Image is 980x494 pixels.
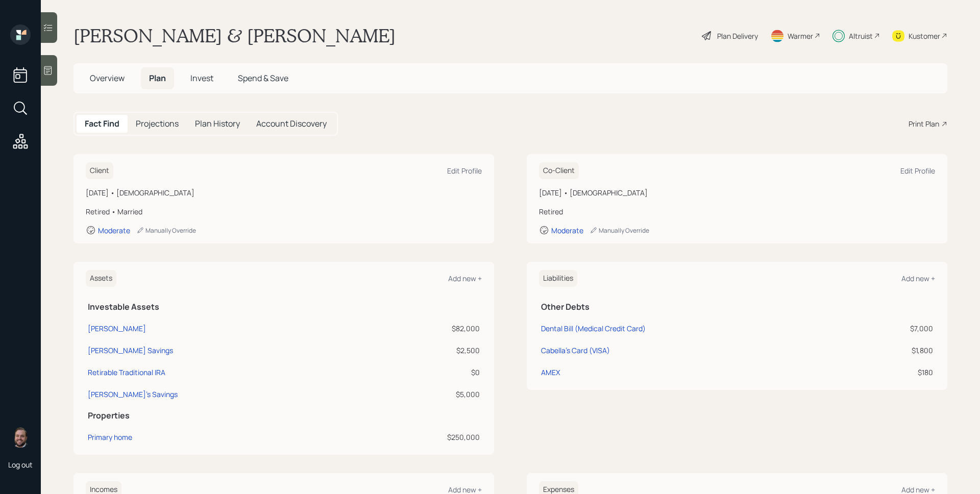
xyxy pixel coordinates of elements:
div: Dental Bill (Medical Credit Card) [541,323,646,334]
div: [PERSON_NAME] [88,323,146,334]
div: $1,800 [858,345,933,356]
span: Overview [90,72,125,84]
h5: Investable Assets [88,302,480,312]
div: $180 [858,367,933,378]
div: Manually Override [136,226,196,235]
div: $7,000 [858,323,933,334]
div: $5,000 [373,389,480,400]
span: Spend & Save [238,72,288,84]
div: Primary home [88,432,132,442]
h6: Client [86,162,113,179]
div: Add new + [901,274,935,283]
div: Edit Profile [447,166,482,176]
div: [PERSON_NAME] Savings [88,345,173,356]
div: $82,000 [373,323,480,334]
div: Log out [8,460,33,470]
h5: Account Discovery [256,119,327,129]
div: Add new + [448,274,482,283]
div: Warmer [788,31,813,41]
div: Print Plan [909,118,939,129]
div: $2,500 [373,345,480,356]
div: $0 [373,367,480,378]
h5: Fact Find [85,119,119,129]
div: [DATE] • [DEMOGRAPHIC_DATA] [539,187,935,198]
span: Plan [149,72,166,84]
div: Plan Delivery [717,31,758,41]
h5: Other Debts [541,302,933,312]
h5: Plan History [195,119,240,129]
div: Edit Profile [900,166,935,176]
h1: [PERSON_NAME] & [PERSON_NAME] [73,24,396,47]
div: [DATE] • [DEMOGRAPHIC_DATA] [86,187,482,198]
h5: Properties [88,411,480,421]
div: Kustomer [909,31,940,41]
div: Retired [539,206,935,217]
div: Retirable Traditional IRA [88,367,165,378]
span: Invest [190,72,213,84]
h6: Co-Client [539,162,579,179]
h6: Liabilities [539,270,577,287]
div: $250,000 [373,432,480,442]
div: Altruist [849,31,873,41]
div: Moderate [98,226,130,235]
div: Moderate [551,226,583,235]
div: Cabella's Card (VISA) [541,345,610,356]
h6: Assets [86,270,116,287]
img: james-distasi-headshot.png [10,427,31,448]
h5: Projections [136,119,179,129]
div: Retired • Married [86,206,482,217]
div: Manually Override [590,226,649,235]
div: AMEX [541,367,560,378]
div: [PERSON_NAME]'s Savings [88,389,178,400]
